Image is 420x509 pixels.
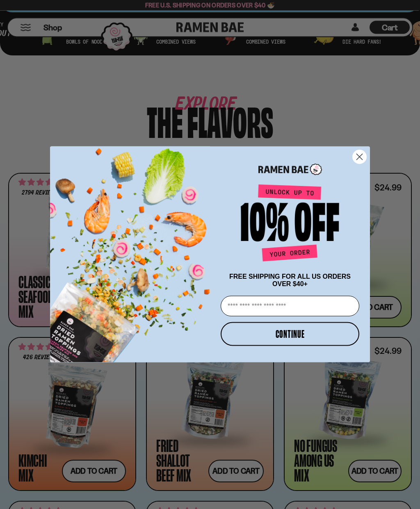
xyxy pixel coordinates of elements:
button: Close dialog [352,150,367,164]
img: Unlock up to 10% off [239,184,341,265]
button: CONTINUE [221,322,359,346]
span: FREE SHIPPING FOR ALL US ORDERS OVER $40+ [229,273,351,287]
img: ce7035ce-2e49-461c-ae4b-8ade7372f32c.png [50,139,217,362]
img: Ramen Bae Logo [258,163,322,177]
